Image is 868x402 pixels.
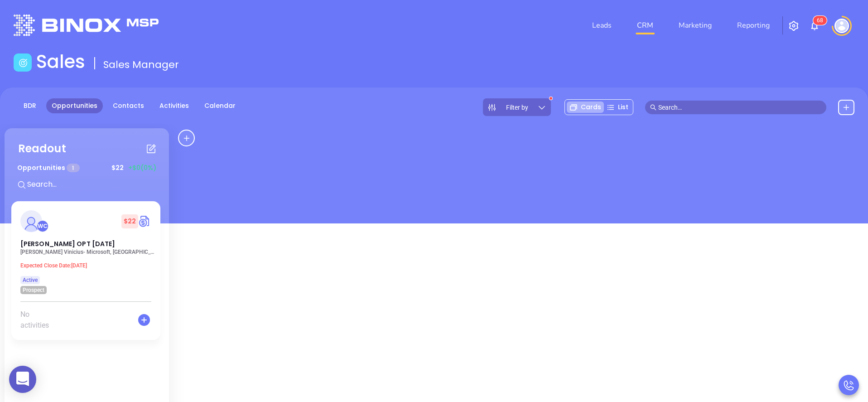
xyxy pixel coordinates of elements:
[817,17,820,24] span: 6
[14,15,159,36] img: logo
[18,98,42,113] a: BDR
[154,98,194,113] a: Activities
[813,16,827,25] sup: 68
[138,214,151,228] img: Quote
[18,140,66,157] div: Readout
[36,51,85,73] h1: Sales
[67,164,79,172] span: 1
[23,285,44,295] span: Prospect
[820,17,823,24] span: 8
[20,210,42,232] img: Felipe OPT may 9
[46,98,103,113] a: Opportunities
[26,179,162,190] input: Search...
[650,104,656,111] span: search
[103,58,179,72] span: Sales Manager
[834,19,849,33] img: user
[604,102,631,113] div: List
[107,98,149,113] a: Contacts
[658,102,821,112] input: Search…
[121,214,138,228] span: $ 22
[788,20,799,31] img: iconSetting
[633,16,657,34] a: CRM
[109,161,126,175] span: $ 22
[11,135,162,201] div: ReadoutOpportunities 1$22+$0(0%)
[20,309,60,331] span: No activities
[11,201,160,294] a: profileWalter Contreras$22Circle dollar[PERSON_NAME] OPT [DATE][PERSON_NAME] Vinicius- Microsoft,...
[675,16,715,34] a: Marketing
[37,220,48,232] div: Walter Contreras
[20,239,115,248] span: Felipe OPT may 9
[128,163,156,173] span: +$0 (0%)
[588,16,615,34] a: Leads
[809,20,820,31] img: iconNotification
[23,275,38,285] span: Active
[199,98,241,113] a: Calendar
[11,201,162,344] div: profileWalter Contreras$22Circle dollar[PERSON_NAME] OPT [DATE][PERSON_NAME] Vinicius- Microsoft,...
[506,104,528,111] span: Filter by
[733,16,773,34] a: Reporting
[20,249,156,255] p: Felipe Vinicius - Microsoft, Brazil
[17,160,80,176] p: Opportunities
[20,262,156,269] p: Expected Close Date: [DATE]
[567,102,604,113] div: Cards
